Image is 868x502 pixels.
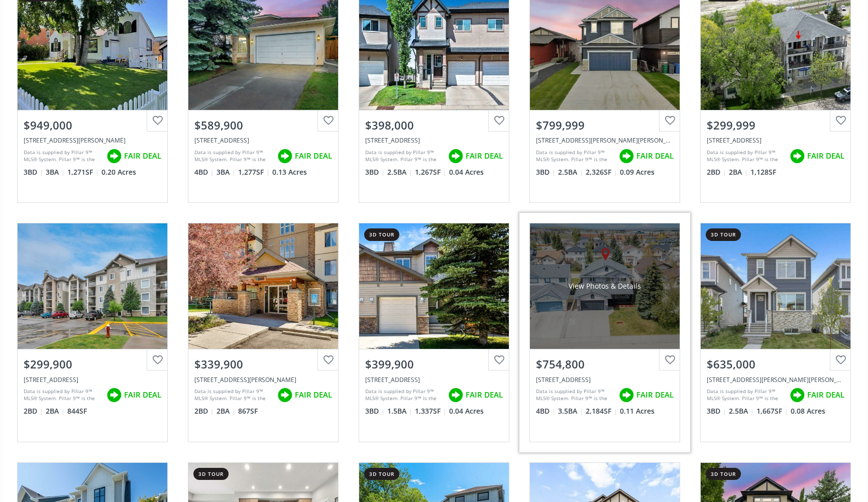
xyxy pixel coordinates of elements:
div: 28 Hunters Crescent, Okotoks, AB T1S 1K8 [194,136,332,145]
span: 0.13 Acres [272,167,307,177]
div: $339,900 [194,356,332,372]
div: 29 North Railway Street #303, Okotoks, AB T1S 1J3 [707,136,844,145]
span: 2 BD [24,406,43,416]
img: rating icon [104,146,124,166]
span: 3 BA [46,167,65,177]
span: 0.09 Acres [620,167,655,177]
div: $589,900 [194,117,332,133]
span: 3 BD [24,167,43,177]
div: Data is supplied by Pillar 9™ MLS® System. Pillar 9™ is the owner of the copyright in its MLS® Sy... [365,149,443,164]
div: Data is supplied by Pillar 9™ MLS® System. Pillar 9™ is the owner of the copyright in its MLS® Sy... [707,149,785,164]
span: 1,277 SF [238,167,270,177]
div: $299,999 [707,117,844,133]
span: 2 BA [46,406,65,416]
div: 49 Emerson Crescent, Okotoks, AB T1S 5W7 [536,136,674,145]
div: $799,999 [536,117,674,133]
span: 1,267 SF [415,167,447,177]
span: FAIR DEAL [124,151,161,161]
div: Data is supplied by Pillar 9™ MLS® System. Pillar 9™ is the owner of the copyright in its MLS® Sy... [536,388,614,403]
span: FAIR DEAL [466,151,503,161]
div: 12 Cimarron Common #2310, Okotoks, AB T1S2G1 [24,375,161,384]
div: $399,900 [365,356,503,372]
div: Data is supplied by Pillar 9™ MLS® System. Pillar 9™ is the owner of the copyright in its MLS® Sy... [536,149,614,164]
div: $398,000 [365,117,503,133]
span: 3 BD [365,406,385,416]
div: 4 Birch Glen, Okotoks, AB T1S 5S9 [707,375,844,384]
a: $299,900[STREET_ADDRESS]Data is supplied by Pillar 9™ MLS® System. Pillar 9™ is the owner of the ... [7,213,178,452]
span: 4 BD [194,167,214,177]
div: Data is supplied by Pillar 9™ MLS® System. Pillar 9™ is the owner of the copyright in its MLS® Sy... [24,388,101,403]
span: FAIR DEAL [295,390,332,400]
span: 867 SF [238,406,258,416]
span: 0.11 Acres [620,406,655,416]
img: rating icon [616,146,636,166]
span: FAIR DEAL [807,390,844,400]
span: FAIR DEAL [807,151,844,161]
img: rating icon [446,146,466,166]
span: 1,128 SF [750,167,776,177]
div: $754,800 [536,356,674,372]
span: FAIR DEAL [124,390,161,400]
a: View Photos & Details$754,800[STREET_ADDRESS]Data is supplied by Pillar 9™ MLS® System. Pillar 9™... [519,213,690,452]
span: 0.04 Acres [449,406,484,416]
div: 92 Crystal Shores Road #2306, Okotoks, AB T1S 2M8 [194,375,332,384]
a: $339,900[STREET_ADDRESS][PERSON_NAME]Data is supplied by Pillar 9™ MLS® System. Pillar 9™ is the ... [178,213,349,452]
div: Data is supplied by Pillar 9™ MLS® System. Pillar 9™ is the owner of the copyright in its MLS® Sy... [194,149,272,164]
span: 2 BD [707,167,726,177]
div: 11 Cimarron Vista Gardens, Okotoks, AB T1S 0G2 [365,136,503,145]
img: rating icon [104,385,124,405]
img: rating icon [275,146,295,166]
span: 2.5 BA [729,406,754,416]
div: Data is supplied by Pillar 9™ MLS® System. Pillar 9™ is the owner of the copyright in its MLS® Sy... [365,388,443,403]
span: 0.20 Acres [101,167,136,177]
div: 90 Cimarron Trail, Okotoks, AB T1S 2G9 [365,375,503,384]
img: rating icon [787,146,807,166]
img: rating icon [275,385,295,405]
a: 3d tour$399,900[STREET_ADDRESS]Data is supplied by Pillar 9™ MLS® System. Pillar 9™ is the owner ... [349,213,519,452]
img: rating icon [616,385,636,405]
span: 1,667 SF [756,406,788,416]
span: 4 BD [536,406,556,416]
span: 2 BD [194,406,214,416]
span: FAIR DEAL [466,390,503,400]
div: 37 Elma Street West, Okotoks, AB T1S 1J7 [24,136,161,145]
span: 844 SF [67,406,87,416]
a: 3d tour$635,000[STREET_ADDRESS][PERSON_NAME][PERSON_NAME]Data is supplied by Pillar 9™ MLS® Syste... [690,213,861,452]
span: 1.5 BA [387,406,412,416]
span: 3 BD [536,167,556,177]
div: View Photos & Details [569,281,641,291]
img: rating icon [787,385,807,405]
div: Data is supplied by Pillar 9™ MLS® System. Pillar 9™ is the owner of the copyright in its MLS® Sy... [707,388,785,403]
div: Data is supplied by Pillar 9™ MLS® System. Pillar 9™ is the owner of the copyright in its MLS® Sy... [194,388,272,403]
span: FAIR DEAL [295,151,332,161]
span: 2.5 BA [387,167,412,177]
span: 2 BA [729,167,748,177]
span: 2.5 BA [558,167,583,177]
span: 0.08 Acres [791,406,825,416]
div: 450 Cimarron Circle, Okotoks, AB T1S 1S1 [536,375,674,384]
div: $635,000 [707,356,844,372]
span: 2,326 SF [586,167,617,177]
span: 3 BD [707,406,726,416]
span: 2 BA [216,406,236,416]
span: 1,271 SF [67,167,99,177]
span: FAIR DEAL [636,151,674,161]
span: 3 BD [365,167,385,177]
span: 1,337 SF [415,406,447,416]
div: Data is supplied by Pillar 9™ MLS® System. Pillar 9™ is the owner of the copyright in its MLS® Sy... [24,149,101,164]
span: 2,184 SF [586,406,617,416]
span: FAIR DEAL [636,390,674,400]
div: $299,900 [24,356,161,372]
span: 3.5 BA [558,406,583,416]
div: $949,000 [24,117,161,133]
img: rating icon [446,385,466,405]
span: 0.04 Acres [449,167,484,177]
span: 3 BA [216,167,236,177]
